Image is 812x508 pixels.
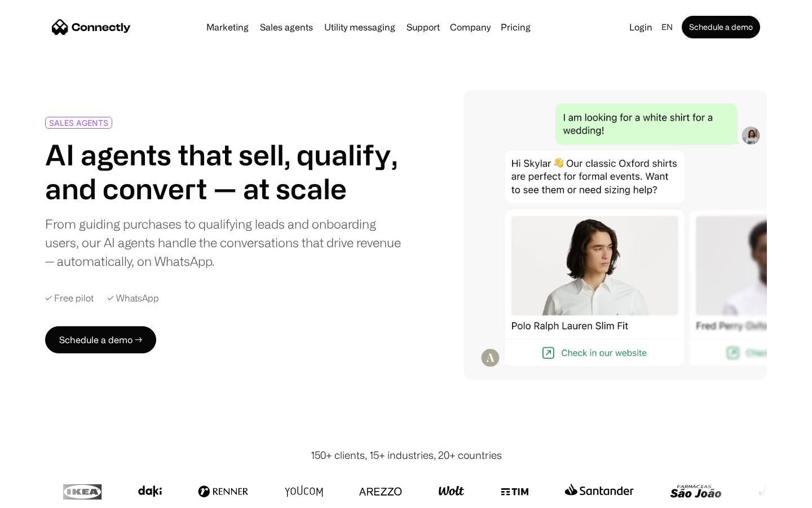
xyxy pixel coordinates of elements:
[45,138,401,205] h1: AI agents that sell, qualify, and convert — at scale
[11,487,68,504] aside: Language selected: English
[625,19,657,35] a: Login
[45,214,401,270] div: From guiding purchases to qualifying leads and onboarding users, our AI agents handle the convers...
[402,23,444,32] a: Support
[107,293,159,304] div: ✓ WhatsApp
[682,16,760,38] a: Schedule a demo
[320,23,400,32] a: Utility messaging
[23,488,68,504] ul: Language list
[45,326,156,353] a: Schedule a demo →
[255,23,317,32] a: Sales agents
[45,293,94,304] div: ✓ Free pilot
[202,23,253,32] a: Marketing
[661,19,673,35] div: en
[49,119,108,127] div: SALES AGENTS
[311,448,502,463] div: 150+ clients, 15+ industries, 20+ countries
[450,19,491,35] div: Company
[496,23,535,32] a: Pricing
